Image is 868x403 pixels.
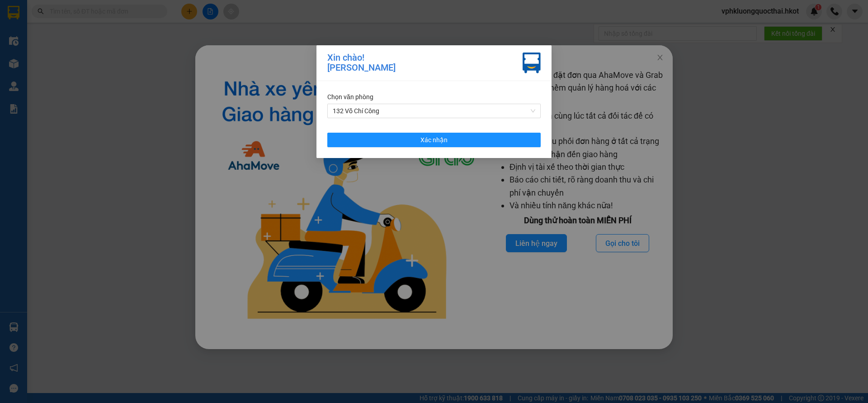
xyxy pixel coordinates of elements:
div: Xin chào! [PERSON_NAME] [327,53,396,73]
span: 132 Võ Chí Công [333,104,535,118]
button: Xác nhận [327,133,541,147]
div: Chọn văn phòng [327,92,541,102]
span: Xác nhận [420,135,448,145]
img: vxr-icon [523,53,541,73]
